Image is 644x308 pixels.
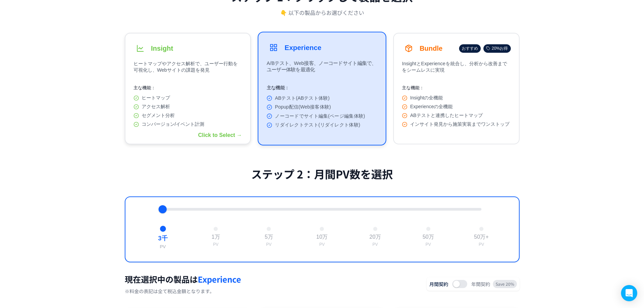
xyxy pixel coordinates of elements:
div: PV [213,242,218,247]
div: おすすめ [459,44,481,53]
span: アクセス解析 [142,104,170,110]
div: 50万+ [474,234,488,241]
button: 10万PV [314,224,331,250]
div: PV [319,242,325,247]
div: PV [160,244,166,249]
span: Insightの全機能 [410,95,443,101]
h3: Experience [285,44,321,51]
p: 主な機能： [134,85,242,91]
div: 1万 [212,234,220,241]
span: Experience [198,273,241,285]
button: 3千PV [155,223,170,252]
span: Popup配信(Web接客体験) [275,104,331,110]
h2: 現在選択中の製品は [125,273,416,285]
div: Open Intercom Messenger [621,285,637,301]
span: インサイト発見から施策実装までワンストップ [410,121,509,127]
div: 3千 [158,235,167,242]
span: 月間契約 [429,281,448,287]
div: PV [426,242,431,247]
div: PV [266,242,271,247]
div: PV [373,242,378,247]
span: Experienceの全機能 [410,104,453,110]
button: 50万+PV [471,224,491,250]
button: 50万PV [420,224,437,250]
span: リダイレクトテスト(リダイレクト体験) [275,122,360,128]
div: 50万 [423,234,434,241]
h3: Insight [151,45,173,52]
button: Bundleおすすめ20%お得InsightとExperienceを統合し、分析から改善までをシームレスに実現主な機能：Insightの全機能Experienceの全機能ABテストと連携したヒー... [393,33,519,144]
button: 1万PV [209,224,223,250]
div: 10万 [316,234,328,241]
span: ヒートマップ [142,95,170,101]
div: 20万 [369,234,381,241]
div: Click to Select → [198,132,242,138]
div: PV [479,242,484,247]
span: コンバージョン/イベント計測 [142,121,205,127]
span: 年間契約 [471,281,490,287]
button: 20万PV [367,224,384,250]
span: ABテストと連携したヒートマップ [410,113,483,119]
span: Save 20% [493,280,517,288]
p: 👇 以下の製品からお選びください [280,8,364,17]
span: ノーコードでサイト編集(ページ編集体験) [275,113,365,119]
p: 主な機能： [267,85,378,91]
span: ABテスト(ABテスト体験) [275,95,330,101]
h2: ステップ 2：月間PV数を選択 [251,166,393,182]
p: ヒートマップやアクセス解析で、ユーザー行動を可視化し、Webサイトの課題を発見 [134,61,242,77]
p: A/Bテスト、Web接客、ノーコードサイト編集で、ユーザー体験を最適化 [267,60,378,76]
div: 5万 [265,234,273,241]
div: 20%お得 [483,44,510,53]
h3: Bundle [420,45,443,52]
span: セグメント分析 [142,113,175,119]
p: ※料金の表記は全て税込金額となります。 [125,288,416,294]
button: Insightヒートマップやアクセス解析で、ユーザー行動を可視化し、Webサイトの課題を発見主な機能：ヒートマップアクセス解析セグメント分析コンバージョン/イベント計測Click to Sele... [125,33,251,144]
p: InsightとExperienceを統合し、分析から改善までをシームレスに実現 [402,61,510,77]
p: 主な機能： [402,85,510,91]
button: ExperienceA/Bテスト、Web接客、ノーコードサイト編集で、ユーザー体験を最適化主な機能：ABテスト(ABテスト体験)Popup配信(Web接客体験)ノーコードでサイト編集(ページ編集... [258,32,386,146]
button: 5万PV [262,224,276,250]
